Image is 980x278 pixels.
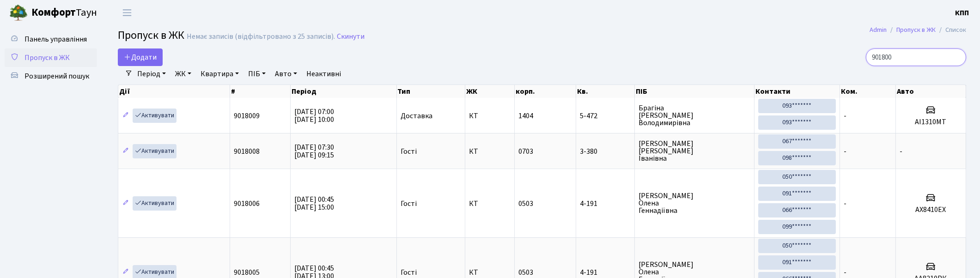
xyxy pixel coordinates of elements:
span: 4-191 [580,200,631,207]
span: Гості [401,269,417,276]
span: - [844,199,846,209]
span: Таун [31,5,97,21]
span: Пропуск в ЖК [24,53,70,63]
span: КТ [469,148,511,155]
span: Панель управління [24,34,87,44]
th: Авто [896,85,966,98]
span: - [900,146,902,157]
a: Панель управління [5,30,97,48]
span: Доставка [401,112,432,120]
span: 1404 [518,111,533,121]
a: Авто [271,66,301,82]
span: Розширений пошук [24,71,89,81]
th: корп. [515,85,576,98]
th: Ком. [840,85,896,98]
span: [PERSON_NAME] [PERSON_NAME] Іванівна [639,140,750,162]
a: Квартира [197,66,243,82]
th: ПІБ [635,85,755,98]
button: Переключити навігацію [116,5,139,20]
span: [DATE] 07:30 [DATE] 09:15 [294,142,334,160]
span: 9018008 [234,146,260,157]
th: # [230,85,291,98]
h5: АІ1310МТ [900,118,962,127]
li: Список [936,25,966,35]
th: Тип [397,85,465,98]
span: - [844,146,846,157]
span: КТ [469,200,511,207]
span: 5-472 [580,112,631,120]
span: 9018005 [234,267,260,278]
span: 0703 [518,146,533,157]
a: Додати [118,48,163,66]
a: Неактивні [303,66,345,82]
a: Скинути [337,32,365,41]
span: 3-380 [580,148,631,155]
span: [DATE] 07:00 [DATE] 10:00 [294,107,334,125]
a: Admin [870,25,887,35]
b: Комфорт [31,5,76,20]
a: Пропуск в ЖК [896,25,936,35]
span: 4-191 [580,269,631,276]
input: Пошук... [866,48,966,66]
span: Гості [401,200,417,207]
span: Додати [124,52,157,62]
span: 0503 [518,267,533,278]
a: КПП [955,7,969,18]
div: Немає записів (відфільтровано з 25 записів). [187,32,335,41]
span: - [844,267,846,278]
span: Гості [401,148,417,155]
h5: АХ8410ЕХ [900,205,962,214]
th: Період [291,85,397,98]
span: Брагіна [PERSON_NAME] Володимирівна [639,104,750,127]
img: logo.png [9,4,28,22]
a: Активувати [133,196,177,211]
span: КТ [469,112,511,120]
span: 9018006 [234,199,260,209]
span: 0503 [518,199,533,209]
span: [DATE] 00:45 [DATE] 15:00 [294,194,334,212]
span: 9018009 [234,111,260,121]
span: - [844,111,846,121]
a: ПІБ [244,66,269,82]
a: Пропуск в ЖК [5,48,97,67]
th: Контакти [755,85,840,98]
a: Активувати [133,109,177,123]
th: Дії [118,85,230,98]
a: Розширений пошук [5,67,97,85]
span: КТ [469,269,511,276]
a: ЖК [171,66,195,82]
a: Активувати [133,144,177,158]
nav: breadcrumb [856,20,980,40]
th: ЖК [465,85,515,98]
span: [PERSON_NAME] Олена Геннадіївна [639,192,750,214]
th: Кв. [576,85,635,98]
a: Період [134,66,170,82]
span: Пропуск в ЖК [118,27,184,43]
